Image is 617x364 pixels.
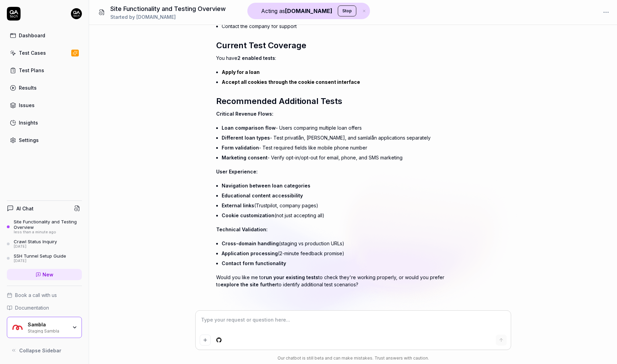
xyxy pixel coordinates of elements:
[222,210,456,220] li: (not just accepting all)
[7,133,82,147] a: Settings
[222,143,456,153] li: - Test required fields like mobile phone number
[7,291,82,299] a: Book a call with us
[216,54,456,62] p: You have :
[237,55,275,61] span: 2 enabled tests
[222,183,310,188] span: Navigation between loan categories
[222,260,286,266] span: Contact form functionality
[14,230,82,235] div: less than a minute ago
[222,238,456,248] li: (staging vs production URLs)
[216,226,268,232] span: Technical Validation:
[19,84,37,91] div: Results
[216,274,456,288] p: Would you like me to to check they're working properly, or would you prefer to to identify additi...
[19,49,46,56] div: Test Cases
[7,46,82,60] a: Test Cases
[7,317,82,338] button: Sambla LogoSamblaStaging Sambla
[28,322,67,328] div: Sambla
[14,253,66,259] div: SSH Tunnel Setup Guide
[7,343,82,357] button: Collapse Sidebar
[7,81,82,94] a: Results
[222,193,303,198] span: Educational content accessibility
[216,95,456,107] h2: Recommended Additional Tests
[110,4,226,13] h1: Site Functionality and Testing Overview
[14,219,82,230] div: Site Functionality and Testing Overview
[222,79,360,85] a: Accept all cookies through the cookie consent interface
[222,155,268,160] span: Marketing consent
[19,32,45,39] div: Dashboard
[14,259,66,263] div: [DATE]
[136,14,176,20] span: [DOMAIN_NAME]
[222,123,456,133] li: - Users comparing multiple loan offers
[264,274,318,280] span: run your existing tests
[19,119,38,126] div: Insights
[222,133,456,143] li: - Test privatlån, [PERSON_NAME], and samlalån applications separately
[7,253,82,263] a: SSH Tunnel Setup Guide[DATE]
[7,29,82,42] a: Dashboard
[7,304,82,311] a: Documentation
[42,271,53,278] span: New
[222,240,279,246] span: Cross-domain handling
[222,69,260,75] a: Apply for a loan
[15,291,57,299] span: Book a call with us
[222,248,456,258] li: (2-minute feedback promise)
[28,328,67,333] div: Staging Sambla
[222,200,456,210] li: (Trustpilot, company pages)
[7,64,82,77] a: Test Plans
[15,304,49,311] span: Documentation
[222,212,274,218] span: Cookie customization
[196,355,511,361] div: Our chatbot is still beta and can make mistakes. Trust answers with caution.
[110,13,226,21] div: Started by
[216,39,456,52] h2: Current Test Coverage
[222,135,270,141] span: Different loan types
[221,282,277,287] span: explore the site further
[216,169,258,174] span: User Experience:
[222,21,456,31] li: Contact the company for support
[7,239,82,249] a: Crawl Status Inquiry[DATE]
[222,250,278,256] span: Application processing
[222,153,456,162] li: - Verify opt-in/opt-out for email, phone, and SMS marketing
[19,136,39,144] div: Settings
[14,244,57,249] div: [DATE]
[16,205,34,212] h4: AI Chat
[7,269,82,280] a: New
[19,102,35,109] div: Issues
[71,8,82,19] img: 7ccf6c19-61ad-4a6c-8811-018b02a1b829.jpg
[222,203,254,208] span: External links
[222,125,276,131] span: Loan comparison flow
[19,67,44,74] div: Test Plans
[7,219,82,235] a: Site Functionality and Testing Overviewless than a minute ago
[216,111,273,117] span: Critical Revenue Flows:
[338,5,356,16] button: Stop
[222,145,259,151] span: Form validation
[19,347,61,354] span: Collapse Sidebar
[14,239,57,244] div: Crawl Status Inquiry
[11,321,24,334] img: Sambla Logo
[7,99,82,112] a: Issues
[200,335,211,346] button: Add attachment
[7,116,82,129] a: Insights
